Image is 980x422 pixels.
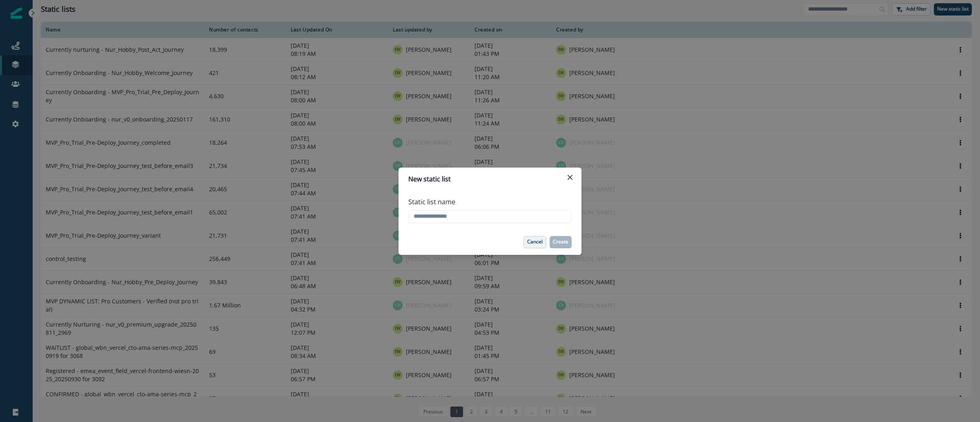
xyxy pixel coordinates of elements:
[523,236,546,248] button: Cancel
[408,174,451,184] p: New static list
[408,197,455,207] p: Static list name
[550,236,572,248] button: Create
[553,239,568,245] p: Create
[527,239,543,245] p: Cancel
[563,171,577,184] button: Close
